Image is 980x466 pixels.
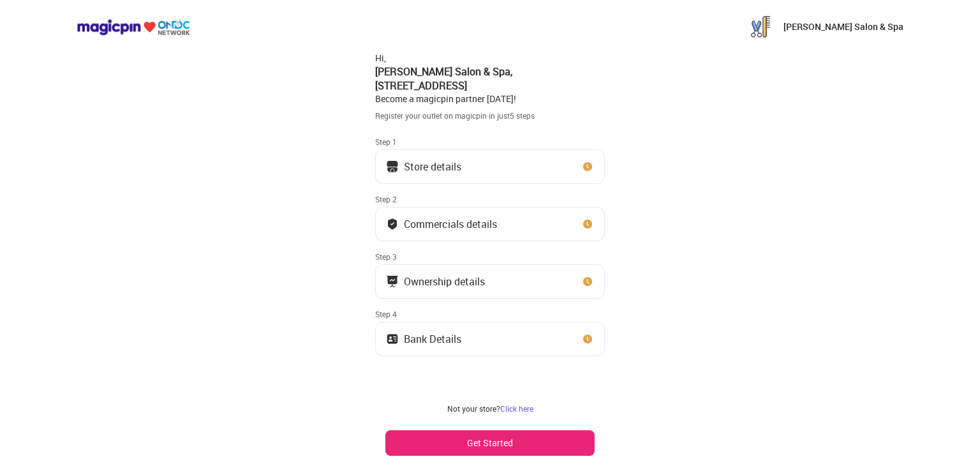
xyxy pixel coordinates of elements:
span: Not your store? [447,403,500,414]
div: Register your outlet on magicpin in just 5 steps [375,110,605,121]
div: Commercials details [404,221,497,227]
img: clock_icon_new.67dbf243.svg [581,160,594,173]
img: clock_icon_new.67dbf243.svg [581,218,594,230]
div: Ownership details [404,278,485,285]
div: Bank Details [404,336,461,342]
img: ondc-logo-new-small.8a59708e.svg [77,19,190,36]
img: commercials_icon.983f7837.svg [386,275,399,288]
button: Commercials details [375,207,605,241]
a: Click here [500,403,533,414]
img: bw_xX0sJp4QnnUQd6Tb7eyzPr3_CXVRI74O9bB8UmVCCC3mSVTEo_oqYDUTGehJpCehqD_faC2JJfTyTeX4--IwoIyY [748,14,773,40]
div: Step 3 [375,252,605,262]
button: Ownership details [375,264,605,299]
img: ownership_icon.37569ceb.svg [386,333,399,345]
div: Step 2 [375,194,605,204]
button: Store details [375,149,605,184]
button: Bank Details [375,322,605,356]
div: Hi, Become a magicpin partner [DATE]! [375,52,605,105]
div: Step 1 [375,137,605,147]
img: storeIcon.9b1f7264.svg [386,160,399,173]
div: [PERSON_NAME] Salon & Spa , [STREET_ADDRESS] [375,64,605,93]
div: Step 4 [375,309,605,319]
p: [PERSON_NAME] Salon & Spa [783,20,903,33]
button: Get Started [385,430,595,456]
img: bank_details_tick.fdc3558c.svg [386,218,399,230]
img: clock_icon_new.67dbf243.svg [581,275,594,288]
img: clock_icon_new.67dbf243.svg [581,333,594,345]
div: Store details [404,163,461,170]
